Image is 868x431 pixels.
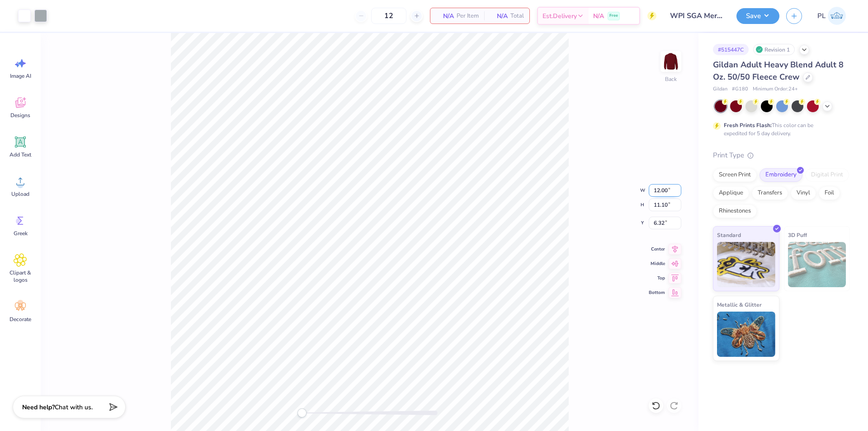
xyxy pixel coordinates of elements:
span: 3D Puff [788,230,807,240]
span: Middle [649,260,665,267]
div: Embroidery [759,168,802,182]
span: N/A [490,11,508,21]
span: Free [609,13,618,19]
div: Vinyl [791,186,816,200]
input: Untitled Design [663,7,730,25]
strong: Fresh Prints Flash: [724,122,772,129]
div: This color can be expedited for 5 day delivery. [724,121,835,137]
div: Transfers [752,186,788,200]
span: # G180 [732,85,748,93]
span: Clipart & logos [5,269,35,284]
div: Rhinestones [713,204,757,218]
span: Per Item [457,11,479,21]
span: N/A [593,11,604,21]
input: – – [371,8,406,24]
div: Back [665,75,677,83]
a: PL [813,7,850,25]
span: PL [817,11,826,21]
img: 3D Puff [788,242,846,287]
span: Gildan [713,85,727,93]
strong: Need help? [22,403,55,412]
span: Image AI [10,72,31,80]
img: Metallic & Glitter [717,312,775,357]
span: Bottom [649,289,665,296]
img: Back [662,52,680,71]
div: Digital Print [805,168,849,182]
span: Designs [10,112,30,119]
div: # 515447C [713,44,749,55]
button: Save [736,8,779,24]
img: Princess Leyva [828,7,846,25]
span: Minimum Order: 24 + [753,85,798,93]
div: Accessibility label [297,408,307,417]
span: Upload [11,190,29,198]
span: Metallic & Glitter [717,300,762,309]
div: Print Type [713,150,850,161]
div: Revision 1 [753,44,795,55]
span: Center [649,246,665,253]
span: Standard [717,230,741,240]
span: Top [649,275,665,282]
span: Add Text [9,151,31,158]
div: Foil [819,186,840,200]
span: Total [510,11,524,21]
span: Est. Delivery [542,11,577,21]
span: Chat with us. [55,403,93,412]
span: Decorate [9,316,31,323]
div: Screen Print [713,168,757,182]
span: Greek [14,230,28,237]
span: Gildan Adult Heavy Blend Adult 8 Oz. 50/50 Fleece Crew [713,59,844,82]
img: Standard [717,242,775,287]
span: N/A [436,11,454,21]
div: Applique [713,186,749,200]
